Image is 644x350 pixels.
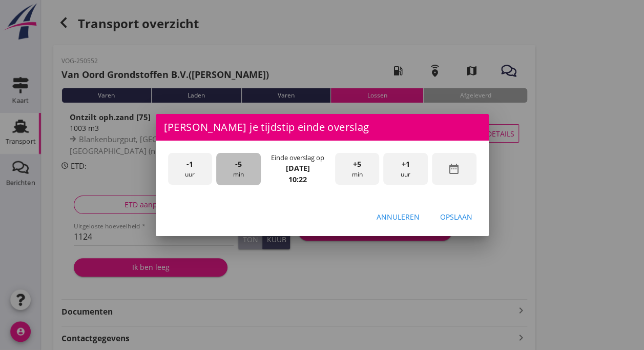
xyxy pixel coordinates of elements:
[156,114,489,141] div: [PERSON_NAME] je tijdstip einde overslag
[353,159,361,170] span: +5
[235,159,242,170] span: -5
[286,163,310,173] strong: [DATE]
[335,153,380,185] div: min
[271,153,324,163] div: Einde overslag op
[168,153,213,185] div: uur
[402,159,410,170] span: +1
[383,153,428,185] div: uur
[368,207,428,226] button: Annuleren
[440,211,472,222] div: Opslaan
[448,163,460,175] i: date_range
[186,159,193,170] span: -1
[377,211,420,222] div: Annuleren
[216,153,261,185] div: min
[288,174,307,184] strong: 10:22
[432,207,481,226] button: Opslaan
